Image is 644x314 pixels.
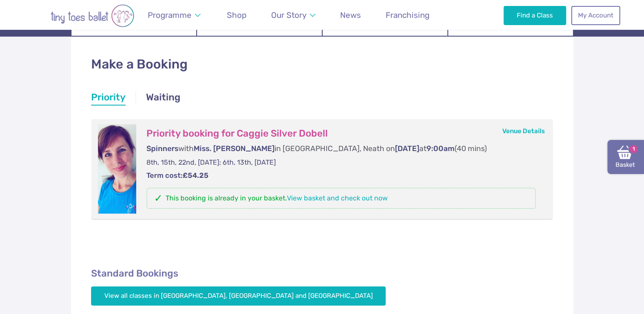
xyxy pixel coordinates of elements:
span: [DATE] [395,144,419,153]
span: Franchising [386,10,429,20]
a: View all classes in [GEOGRAPHIC_DATA], [GEOGRAPHIC_DATA] and [GEOGRAPHIC_DATA] [91,286,386,305]
p: with in [GEOGRAPHIC_DATA], Neath on at (40 mins) [146,143,536,154]
a: Waiting [146,91,180,106]
p: This booking is already in your basket. [146,188,536,209]
h3: Priority booking for Caggie Silver Dobell [146,128,536,140]
p: 8th, 15th, 22nd, [DATE]; 6th, 13th, [DATE] [146,158,536,167]
span: Miss. [PERSON_NAME] [194,144,275,153]
a: Programme [144,5,205,25]
img: tiny toes ballet [24,4,160,27]
p: Term cost: [146,171,536,181]
h1: Make a Booking [91,55,553,74]
a: Franchising [382,5,434,25]
a: Basket1 [607,140,644,174]
span: 1 [628,144,638,154]
strong: £54.25 [183,171,209,180]
span: Spinners [146,144,178,153]
span: Shop [227,10,246,20]
span: Our Story [271,10,306,20]
a: Venue Details [502,127,545,135]
span: News [340,10,361,20]
h2: Standard Bookings [91,268,553,280]
a: Find a Class [504,6,566,25]
a: My Account [571,6,620,25]
span: Programme [148,10,192,20]
a: Our Story [267,5,319,25]
span: 9:00am [426,144,455,153]
a: View basket and check out now [287,194,388,202]
a: News [336,5,365,25]
a: Shop [223,5,251,25]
